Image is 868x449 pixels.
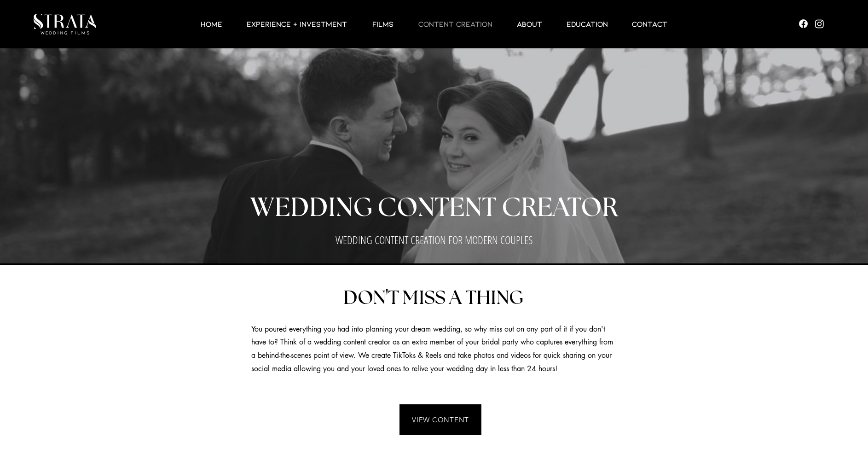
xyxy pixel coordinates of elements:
a: VIEW CONTENT [399,404,481,435]
a: EXPERIENCE + INVESTMENT [234,18,360,29]
p: EDUCATION [562,18,613,29]
a: Contact [620,18,679,29]
p: Contact [627,18,672,29]
p: CONTENT CREATION [414,18,497,29]
p: Films [368,18,398,29]
a: Films [360,18,405,29]
span: WEDDING CONTENT CREATOR [250,195,618,221]
span: T MISS A THING [388,288,523,308]
p: EXPERIENCE + INVESTMENT [242,18,352,29]
a: EDUCATION [554,18,620,29]
a: ABOUT [505,18,554,29]
img: LUX STRATA TEST_edited.png [34,14,96,35]
span: VIEW CONTENT [412,415,469,424]
span: DON [343,288,386,308]
nav: Site [87,18,781,29]
span: WEDDING CONTENT CREATION FOR MODERN COUPLES [336,232,532,247]
a: HOME [189,18,234,29]
span: ' [386,285,388,309]
span: You poured everything you had into planning your dream wedding, so why miss out on any part of it... [251,324,613,373]
a: CONTENT CREATION [405,18,505,29]
p: ABOUT [512,18,547,29]
ul: Social Bar [798,18,825,29]
p: HOME [196,18,227,29]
